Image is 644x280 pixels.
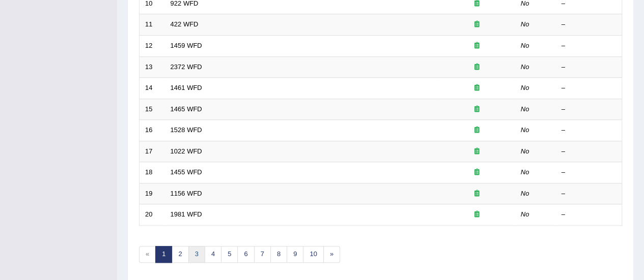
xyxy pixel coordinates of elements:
[171,210,202,218] a: 1981 WFD
[562,147,617,157] div: –
[562,41,617,51] div: –
[562,168,617,177] div: –
[172,246,188,263] a: 2
[139,162,165,183] td: 18
[444,126,510,135] div: Exam occurring question
[188,246,205,263] a: 3
[237,246,254,263] a: 6
[171,126,202,134] a: 1528 WFD
[139,99,165,120] td: 15
[171,20,199,28] a: 422 WFD
[155,246,172,263] a: 1
[171,84,202,91] a: 1461 WFD
[171,63,202,71] a: 2372 WFD
[562,63,617,72] div: –
[205,246,221,263] a: 4
[139,35,165,56] td: 12
[521,42,529,49] em: No
[139,141,165,162] td: 17
[323,246,340,263] a: »
[521,105,529,113] em: No
[562,20,617,29] div: –
[521,168,529,176] em: No
[139,120,165,141] td: 16
[521,190,529,197] em: No
[521,84,529,91] em: No
[521,126,529,134] em: No
[171,105,202,113] a: 1465 WFD
[171,147,202,155] a: 1022 WFD
[444,147,510,157] div: Exam occurring question
[139,246,156,263] span: «
[221,246,238,263] a: 5
[171,42,202,49] a: 1459 WFD
[444,210,510,220] div: Exam occurring question
[562,105,617,114] div: –
[139,78,165,99] td: 14
[171,168,202,176] a: 1455 WFD
[521,63,529,71] em: No
[139,56,165,78] td: 13
[562,126,617,135] div: –
[444,168,510,177] div: Exam occurring question
[521,147,529,155] em: No
[139,14,165,36] td: 11
[521,210,529,218] em: No
[444,189,510,199] div: Exam occurring question
[562,189,617,199] div: –
[521,20,529,28] em: No
[444,105,510,114] div: Exam occurring question
[171,190,202,197] a: 1156 WFD
[562,210,617,220] div: –
[444,83,510,93] div: Exam occurring question
[562,83,617,93] div: –
[287,246,303,263] a: 9
[444,20,510,29] div: Exam occurring question
[139,183,165,204] td: 19
[444,63,510,72] div: Exam occurring question
[444,41,510,51] div: Exam occurring question
[303,246,323,263] a: 10
[254,246,271,263] a: 7
[270,246,287,263] a: 8
[139,204,165,226] td: 20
